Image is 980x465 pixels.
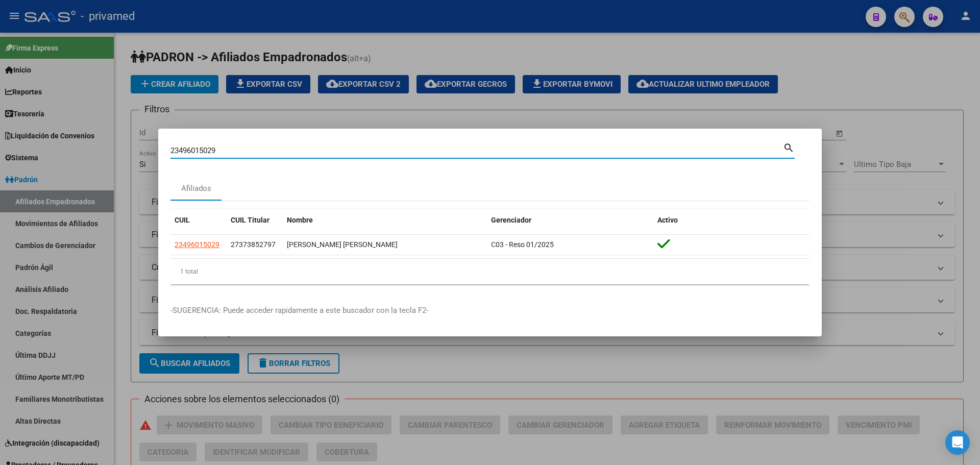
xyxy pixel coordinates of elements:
[487,209,653,231] datatable-header-cell: Gerenciador
[227,209,283,231] datatable-header-cell: CUIL Titular
[287,216,313,224] span: Nombre
[783,141,795,153] mat-icon: search
[945,430,970,455] div: Open Intercom Messenger
[170,209,227,231] datatable-header-cell: CUIL
[175,240,219,249] span: 23496015029
[283,209,487,231] datatable-header-cell: Nombre
[287,239,483,251] div: [PERSON_NAME] [PERSON_NAME]
[657,216,678,224] span: Activo
[231,216,269,224] span: CUIL Titular
[170,305,810,316] p: -SUGERENCIA: Puede acceder rapidamente a este buscador con la tecla F2-
[175,216,190,224] span: CUIL
[231,240,276,249] span: 27373852797
[170,259,810,284] div: 1 total
[181,183,211,194] div: Afiliados
[653,209,810,231] datatable-header-cell: Activo
[491,240,554,249] span: C03 - Reso 01/2025
[491,216,531,224] span: Gerenciador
